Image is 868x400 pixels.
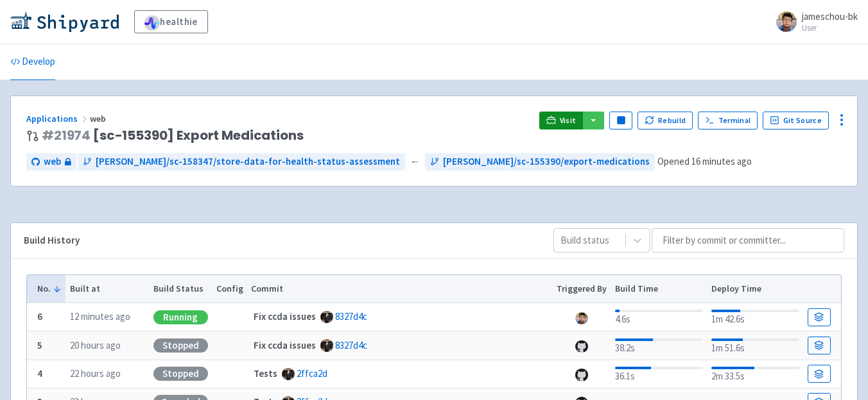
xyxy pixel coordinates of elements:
a: Build Details [808,337,831,354]
strong: Tests [254,367,277,379]
a: Terminal [698,112,758,129]
a: Develop [10,44,55,80]
a: Build Details [808,365,831,383]
div: Build History [24,233,533,248]
th: Commit [247,275,553,303]
th: Build Status [149,275,212,303]
a: [PERSON_NAME]/sc-155390/export-medications [425,153,655,171]
div: Stopped [153,338,208,353]
div: 36.1s [615,364,703,384]
a: #21974 [42,126,91,144]
a: web [26,153,76,171]
div: 2m 33.5s [711,364,799,384]
b: 4 [37,367,42,379]
span: Opened [657,155,752,167]
th: Build Time [611,275,707,303]
time: 12 minutes ago [70,310,130,322]
time: 22 hours ago [70,367,121,379]
th: Triggered By [553,275,611,303]
strong: Fix ccda issues [254,310,316,322]
span: [sc-155390] Export Medications [42,128,304,143]
div: Stopped [153,367,208,381]
strong: Fix ccda issues [254,339,316,351]
button: Pause [609,112,632,129]
span: [PERSON_NAME]/sc-158347/store-data-for-health-status-assessment [96,154,400,169]
time: 20 hours ago [70,339,121,351]
span: [PERSON_NAME]/sc-155390/export-medications [443,154,650,169]
a: 2ffca2d [297,367,327,379]
a: 8327d4c [335,339,367,351]
span: ← [410,154,420,169]
button: Rebuild [638,112,693,129]
div: 38.2s [615,336,703,356]
a: Git Source [763,112,829,129]
input: Filter by commit or committer... [652,228,844,253]
span: jameschou-bk [802,10,858,22]
div: 4.6s [615,307,703,327]
a: jameschou-bk User [768,12,858,32]
button: No. [37,282,62,296]
span: Visit [560,115,577,126]
time: 16 minutes ago [691,155,752,167]
th: Built at [65,275,149,303]
a: healthie [134,10,208,33]
a: Build Details [808,308,831,326]
div: 1m 42.6s [711,307,799,327]
a: 8327d4c [335,310,367,322]
b: 6 [37,310,42,322]
div: Running [153,310,208,324]
small: User [802,24,858,32]
span: web [90,113,108,124]
b: 5 [37,339,42,351]
img: Shipyard logo [10,12,119,32]
a: Visit [539,112,583,129]
div: 1m 51.6s [711,336,799,356]
a: [PERSON_NAME]/sc-158347/store-data-for-health-status-assessment [78,153,405,171]
span: web [44,154,61,169]
th: Deploy Time [707,275,803,303]
a: Applications [26,113,90,124]
th: Config [212,275,247,303]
